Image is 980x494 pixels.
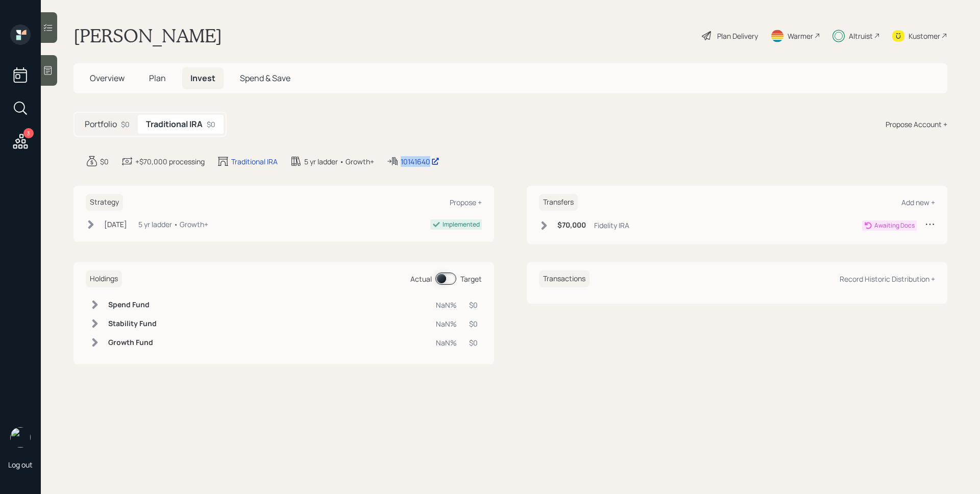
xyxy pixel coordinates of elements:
[460,274,482,284] div: Target
[469,300,478,310] div: $0
[539,270,590,287] h6: Transactions
[135,156,205,167] div: +$70,000 processing
[469,318,478,329] div: $0
[788,31,813,41] div: Warmer
[840,274,935,284] div: Record Historic Distribution +
[717,31,758,41] div: Plan Delivery
[146,119,203,129] h5: Traditional IRA
[149,72,166,84] span: Plan
[410,274,432,284] div: Actual
[436,300,457,310] div: NaN%
[86,270,122,287] h6: Holdings
[240,72,290,84] span: Spend & Save
[849,31,873,41] div: Altruist
[443,220,480,229] div: Implemented
[104,219,127,230] div: [DATE]
[10,427,31,448] img: james-distasi-headshot.png
[23,128,34,138] div: 3
[207,119,215,130] div: $0
[108,319,157,328] h6: Stability Fund
[73,24,222,47] h1: [PERSON_NAME]
[901,197,935,207] div: Add new +
[469,337,478,348] div: $0
[121,119,130,130] div: $0
[108,338,157,347] h6: Growth Fund
[909,31,940,41] div: Kustomer
[8,460,33,470] div: Log out
[874,221,915,230] div: Awaiting Docs
[436,318,457,329] div: NaN%
[594,220,629,231] div: Fidelity IRA
[90,72,125,84] span: Overview
[436,337,457,348] div: NaN%
[190,72,215,84] span: Invest
[108,301,157,309] h6: Spend Fund
[450,197,482,207] div: Propose +
[86,194,123,211] h6: Strategy
[401,156,439,167] div: 10141640
[100,156,109,167] div: $0
[85,119,117,129] h5: Portfolio
[138,219,208,230] div: 5 yr ladder • Growth+
[539,194,578,211] h6: Transfers
[557,221,586,230] h6: $70,000
[231,156,278,167] div: Traditional IRA
[886,119,947,130] div: Propose Account +
[304,156,374,167] div: 5 yr ladder • Growth+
